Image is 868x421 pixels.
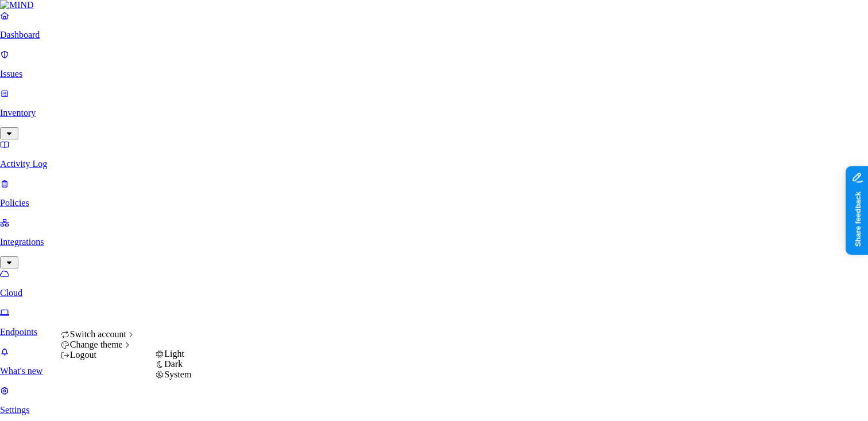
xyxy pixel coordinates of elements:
span: Change theme [70,340,123,349]
div: Logout [61,350,136,360]
span: Light [164,349,184,358]
span: Switch account [70,329,126,339]
span: System [164,369,191,379]
span: Dark [164,359,183,369]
